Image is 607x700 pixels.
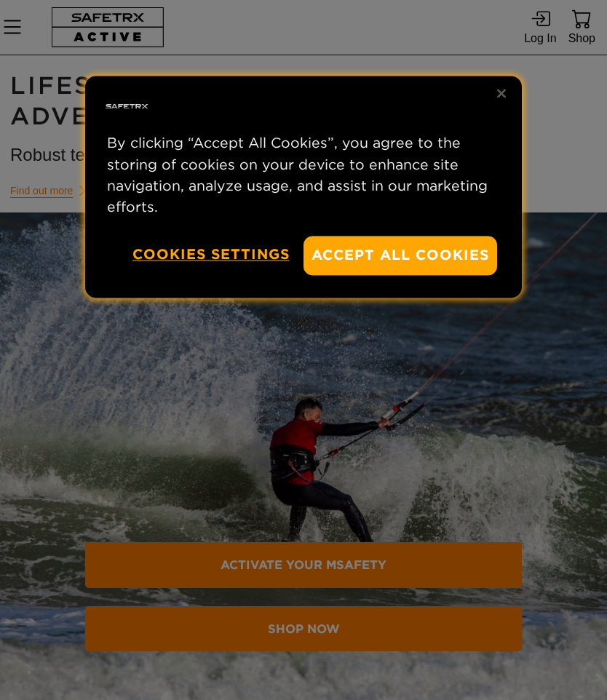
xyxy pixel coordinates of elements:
[485,78,517,110] button: Close
[103,84,150,130] img: Safe Tracks
[303,236,497,275] button: Accept All Cookies
[85,76,522,298] div: Privacy
[107,133,500,218] p: By clicking “Accept All Cookies”, you agree to the storing of cookies on your device to enhance s...
[132,236,290,274] button: Cookies Settings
